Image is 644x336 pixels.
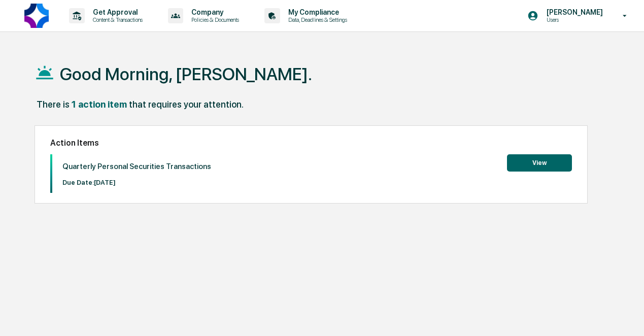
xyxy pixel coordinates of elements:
[280,16,352,23] p: Data, Deadlines & Settings
[50,138,572,148] h2: Action Items
[85,8,148,16] p: Get Approval
[538,8,608,16] p: [PERSON_NAME]
[129,99,244,110] div: that requires your attention.
[507,157,572,167] a: View
[183,8,244,16] p: Company
[72,99,127,110] div: 1 action item
[62,162,211,171] p: Quarterly Personal Securities Transactions
[85,16,148,23] p: Content & Transactions
[538,16,608,23] p: Users
[37,99,70,110] div: There is
[280,8,352,16] p: My Compliance
[60,64,312,84] h1: Good Morning, [PERSON_NAME].
[62,179,211,186] p: Due Date: [DATE]
[183,16,244,23] p: Policies & Documents
[507,154,572,172] button: View
[24,4,49,28] img: logo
